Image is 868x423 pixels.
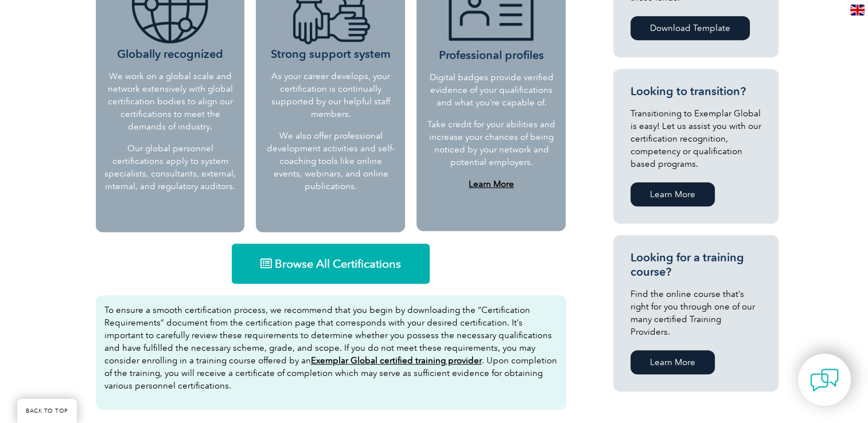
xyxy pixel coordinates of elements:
[630,250,761,279] h3: Looking for a training course?
[104,142,236,193] p: Our global personnel certifications apply to system specialists, consultants, external, internal,...
[850,5,865,15] img: en
[17,399,77,423] a: BACK TO TOP
[426,118,556,169] p: Take credit for your abilities and increase your chances of being noticed by your network and pot...
[104,304,558,392] p: To ensure a smooth certification process, we recommend that you begin by downloading the “Certifi...
[630,350,715,374] a: Learn More
[232,244,430,284] a: Browse All Certifications
[630,288,761,338] p: Find the online course that’s right for you through one of our many certified Training Providers.
[630,84,761,99] h3: Looking to transition?
[630,107,761,170] p: Transitioning to Exemplar Global is easy! Let us assist you with our certification recognition, c...
[311,355,482,366] a: Exemplar Global certified training provider
[426,71,556,109] p: Digital badges provide verified evidence of your qualifications and what you’re capable of.
[264,70,396,120] p: As your career develops, your certification is continually supported by our helpful staff members.
[630,16,750,40] a: Download Template
[810,366,839,394] img: contact-chat.png
[469,179,514,189] a: Learn More
[275,258,401,269] span: Browse All Certifications
[630,182,715,206] a: Learn More
[104,70,236,133] p: We work on a global scale and network extensively with global certification bodies to align our c...
[264,130,396,193] p: We also offer professional development activities and self-coaching tools like online events, web...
